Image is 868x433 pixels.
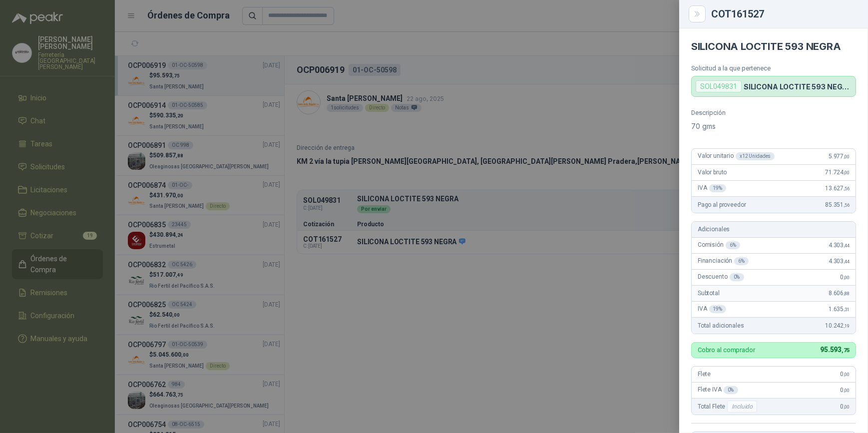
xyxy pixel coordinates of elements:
[698,273,744,281] span: Descuento
[844,243,850,248] span: ,44
[698,386,738,394] span: Flete IVA
[841,403,850,410] span: 0
[844,202,850,208] span: ,56
[709,305,727,313] div: 19 %
[698,241,740,249] span: Comisión
[724,386,738,394] div: 0 %
[691,64,856,72] p: Solicitud a la que pertenece
[841,371,850,378] span: 0
[844,154,850,159] span: ,00
[698,401,759,413] span: Total Flete
[698,201,746,208] span: Pago al proveedor
[696,80,742,92] div: SOL049831
[698,305,726,313] span: IVA
[829,258,850,265] span: 4.303
[691,120,856,132] p: 70 gms
[698,257,749,265] span: Financiación
[844,307,850,312] span: ,31
[844,404,850,410] span: ,00
[820,346,850,354] span: 95.593
[698,347,755,353] p: Cobro al comprador
[842,347,850,354] span: ,75
[709,184,727,192] div: 19 %
[692,318,856,334] div: Total adicionales
[844,170,850,175] span: ,00
[727,401,757,413] div: Incluido
[691,40,856,52] h4: SILICONA LOCTITE 593 NEGRA
[736,152,775,160] div: x 12 Unidades
[844,186,850,191] span: ,56
[825,185,850,192] span: 13.627
[726,241,740,249] div: 6 %
[829,242,850,249] span: 4.303
[711,9,856,19] div: COT161527
[829,153,850,160] span: 5.977
[844,259,850,264] span: ,44
[841,387,850,394] span: 0
[829,290,850,297] span: 8.606
[825,322,850,329] span: 10.242
[844,291,850,296] span: ,88
[691,109,856,116] p: Descripción
[691,8,703,20] button: Close
[844,323,850,329] span: ,19
[698,152,775,160] span: Valor unitario
[734,257,749,265] div: 6 %
[744,82,852,91] p: SILICONA LOCTITE 593 NEGRA
[730,273,744,281] div: 0 %
[844,388,850,393] span: ,00
[825,169,850,176] span: 71.724
[698,290,720,297] span: Subtotal
[692,222,856,238] div: Adicionales
[698,184,726,192] span: IVA
[825,201,850,208] span: 85.351
[844,275,850,280] span: ,00
[829,306,850,313] span: 1.635
[698,169,727,176] span: Valor bruto
[698,371,711,378] span: Flete
[844,372,850,377] span: ,00
[841,274,850,281] span: 0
